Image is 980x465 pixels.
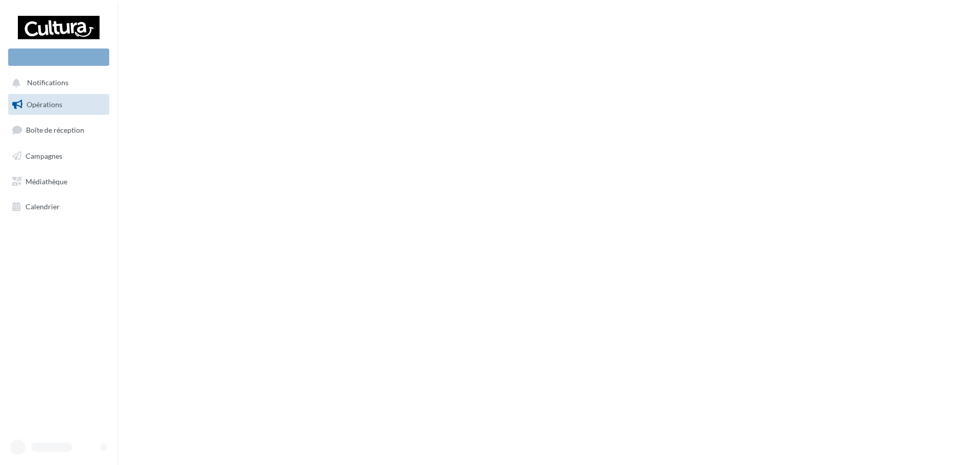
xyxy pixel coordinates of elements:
a: Médiathèque [6,171,111,192]
span: Campagnes [26,152,62,160]
a: Calendrier [6,196,111,217]
span: Calendrier [26,202,60,211]
span: Médiathèque [26,177,67,185]
span: Opérations [27,100,62,109]
div: Nouvelle campagne [8,48,109,66]
a: Boîte de réception [6,119,111,141]
a: Campagnes [6,145,111,167]
span: Notifications [27,79,68,87]
a: Opérations [6,94,111,115]
span: Boîte de réception [26,126,84,134]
